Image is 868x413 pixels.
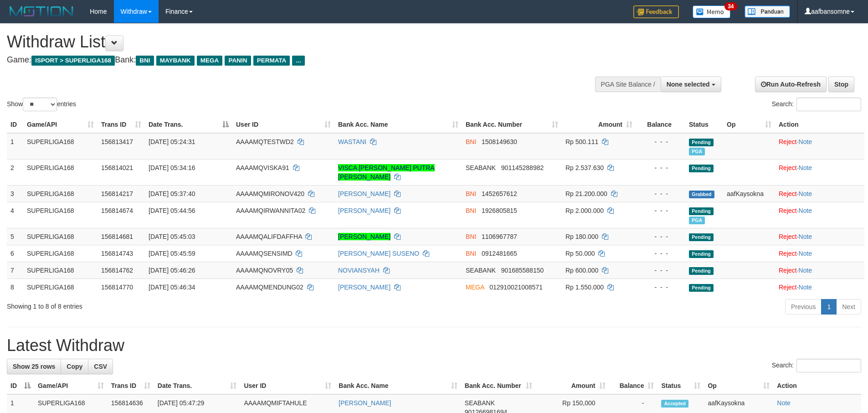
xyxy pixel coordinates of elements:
[536,377,609,394] th: Amount: activate to sort column ascending
[640,137,682,146] div: - - -
[779,207,797,214] a: Reject
[775,262,864,279] td: ·
[779,138,797,145] a: Reject
[775,116,864,133] th: Action
[779,233,797,240] a: Reject
[775,245,864,262] td: ·
[7,133,23,160] td: 1
[236,284,303,291] span: AAAAMQMENDUNG02
[108,377,154,394] th: Trans ID: activate to sort column ascending
[640,163,682,172] div: - - -
[23,98,57,111] select: Showentries
[779,250,797,257] a: Reject
[149,164,195,171] span: [DATE] 05:34:16
[772,359,861,372] label: Search:
[7,56,570,65] h4: Game: Bank:
[466,284,484,291] span: MEGA
[779,284,797,291] a: Reject
[338,164,435,181] a: VISCA [PERSON_NAME] PUTRA [PERSON_NAME]
[775,159,864,185] td: ·
[34,377,108,394] th: Game/API: activate to sort column ascending
[101,233,133,240] span: 156814681
[7,202,23,228] td: 4
[640,266,682,275] div: - - -
[482,233,517,240] span: Copy 1106967787 to clipboard
[7,185,23,202] td: 3
[689,217,705,224] span: Marked by aafphoenmanit
[466,207,476,214] span: BNI
[755,77,827,92] a: Run Auto-Refresh
[772,98,861,111] label: Search:
[23,116,98,133] th: Game/API: activate to sort column ascending
[723,116,775,133] th: Op: activate to sort column ascending
[799,250,812,257] a: Note
[777,399,791,407] a: Note
[94,363,107,370] span: CSV
[88,359,113,374] a: CSV
[236,190,304,197] span: AAAAMQMIRONOV420
[236,207,305,214] span: AAAAMQIRWANNITA02
[101,267,133,274] span: 156814762
[101,138,133,145] span: 156813417
[154,377,241,394] th: Date Trans.: activate to sort column ascending
[745,5,790,18] img: panduan.png
[501,267,544,274] span: Copy 901685588150 to clipboard
[689,191,714,198] span: Grabbed
[462,116,562,133] th: Bank Acc. Number: activate to sort column ascending
[796,98,861,111] input: Search:
[466,233,476,240] span: BNI
[565,267,598,274] span: Rp 600.000
[335,377,461,394] th: Bank Acc. Name: activate to sort column ascending
[489,284,543,291] span: Copy 012910021008571 to clipboard
[799,138,812,145] a: Note
[689,284,714,292] span: Pending
[466,250,476,257] span: BNI
[466,267,496,274] span: SEABANK
[236,250,293,257] span: AAAAMQSENSIMD
[7,228,23,245] td: 5
[232,116,334,133] th: User ID: activate to sort column ascending
[501,164,544,171] span: Copy 901145288982 to clipboard
[236,164,289,171] span: AAAAMQVISKA91
[23,279,98,295] td: SUPERLIGA168
[145,116,232,133] th: Date Trans.: activate to sort column descending
[775,202,864,228] td: ·
[799,284,812,291] a: Note
[779,267,797,274] a: Reject
[796,359,861,372] input: Search:
[23,159,98,185] td: SUPERLIGA168
[466,164,496,171] span: SEABANK
[61,359,88,374] a: Copy
[565,250,595,257] span: Rp 50.000
[689,267,714,275] span: Pending
[7,98,76,111] label: Show entries
[562,116,636,133] th: Amount: activate to sort column ascending
[640,283,682,292] div: - - -
[7,262,23,279] td: 7
[149,190,195,197] span: [DATE] 05:37:40
[704,377,773,394] th: Op: activate to sort column ascending
[828,77,854,92] a: Stop
[775,279,864,295] td: ·
[633,5,679,18] img: Feedback.jpg
[799,207,812,214] a: Note
[609,377,658,394] th: Balance: activate to sort column ascending
[338,138,366,145] a: WASTANI
[465,399,495,407] span: SEABANK
[565,233,598,240] span: Rp 180.000
[565,207,604,214] span: Rp 2.000.000
[657,377,704,394] th: Status: activate to sort column ascending
[693,5,731,18] img: Button%20Memo.svg
[667,81,710,88] span: None selected
[149,250,195,257] span: [DATE] 05:45:59
[101,164,133,171] span: 156814021
[689,207,714,215] span: Pending
[7,159,23,185] td: 2
[338,233,390,240] a: [PERSON_NAME]
[482,190,517,197] span: Copy 1452657612 to clipboard
[779,164,797,171] a: Reject
[773,377,861,394] th: Action
[689,233,714,241] span: Pending
[98,116,145,133] th: Trans ID: activate to sort column ascending
[565,190,607,197] span: Rp 21.200.000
